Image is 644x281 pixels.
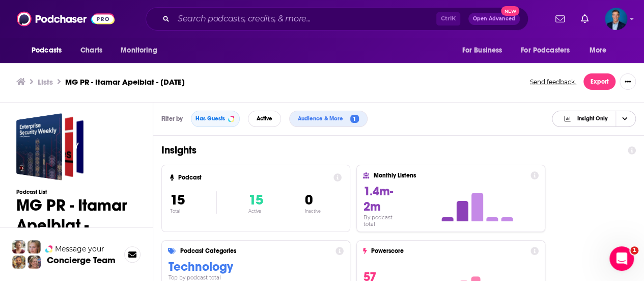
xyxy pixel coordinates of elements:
[455,41,515,60] button: open menu
[582,41,620,60] button: open menu
[501,6,519,16] span: New
[371,247,526,254] h4: Powerscore
[170,209,216,214] p: Total
[583,73,615,90] button: Export
[514,41,584,60] button: open menu
[114,41,170,60] button: open menu
[462,43,502,58] span: For Business
[248,209,263,214] p: Active
[248,111,281,127] button: Active
[248,191,263,209] span: 15
[289,111,368,127] button: Audience & More1
[168,259,343,274] h3: Technology
[305,191,313,209] span: 0
[350,115,359,123] span: 1
[65,77,185,87] h3: MG PR - Itamar Apelblat - [DATE]
[38,77,53,87] a: Lists
[552,111,636,127] button: Choose View
[298,116,347,121] span: Audience & More
[191,111,240,127] button: Has Guests
[168,274,343,281] h4: Top by podcast total
[577,10,593,28] a: Show notifications dropdown
[146,7,528,31] div: Search podcasts, credits, & more...
[577,116,607,121] span: Insight Only
[630,246,638,254] span: 1
[74,41,108,60] a: Charts
[605,8,627,30] span: Logged in as marc16039
[80,43,102,58] span: Charts
[16,113,83,181] a: MG PR - Itamar Apelblat - Oct. 8, 2025
[12,240,25,253] img: Sydney Profile
[178,174,329,181] h4: Podcast
[27,256,41,269] img: Barbara Profile
[180,247,331,254] h4: Podcast Categories
[609,246,634,271] iframe: Intercom live chat
[47,255,116,265] h3: Concierge Team
[55,244,104,254] span: Message your
[521,43,570,58] span: For Podcasters
[12,256,25,269] img: Jon Profile
[605,8,627,30] button: Show profile menu
[473,16,515,21] span: Open Advanced
[17,9,115,29] img: Podchaser - Follow, Share and Rate Podcasts
[16,189,136,195] h3: Podcast List
[170,191,185,209] span: 15
[161,144,620,157] h1: Insights
[257,116,272,121] span: Active
[305,209,321,214] p: Inactive
[605,8,627,30] img: User Profile
[121,43,157,58] span: Monitoring
[27,240,41,253] img: Jules Profile
[468,13,520,25] button: Open AdvancedNew
[195,116,225,121] span: Has Guests
[363,184,393,214] span: 1.4m-2m
[620,73,636,90] button: Show More Button
[551,10,569,28] a: Show notifications dropdown
[16,195,136,255] h1: MG PR - Itamar Apelblat - [DATE]
[436,12,460,25] span: Ctrl K
[527,78,579,86] button: Send feedback.
[373,172,526,179] h4: Monthly Listens
[174,11,436,27] input: Search podcasts, credits, & more...
[24,41,75,60] button: open menu
[161,115,183,122] h3: Filter by
[32,43,62,58] span: Podcasts
[363,214,405,227] h4: By podcast total
[590,43,607,58] span: More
